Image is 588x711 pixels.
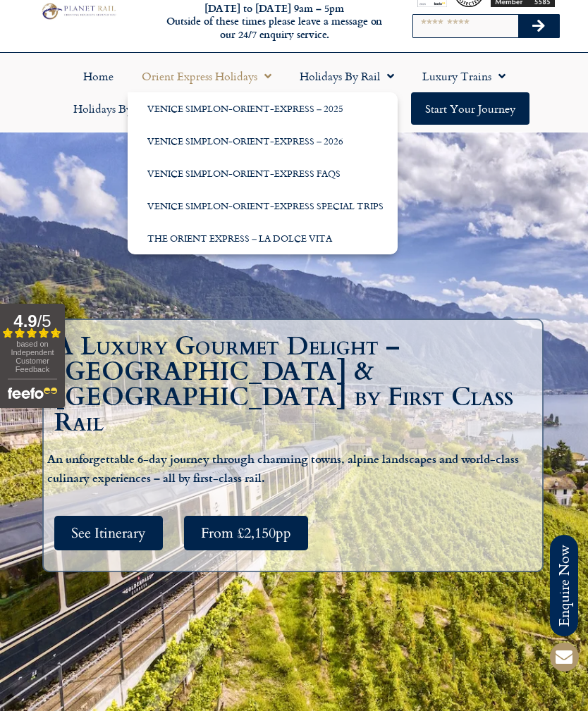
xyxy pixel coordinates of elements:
[54,516,163,550] a: See Itinerary
[69,60,128,92] a: Home
[201,524,291,542] span: From £2,150pp
[408,60,520,92] a: Luxury Trains
[128,157,398,190] a: Venice Simplon-Orient-Express FAQs
[411,92,529,125] a: Start your Journey
[286,60,408,92] a: Holidays by Rail
[160,2,388,42] h6: [DATE] to [DATE] 9am – 5pm Outside of these times please leave a message on our 24/7 enquiry serv...
[59,92,219,125] a: Holidays by Destination
[128,125,398,157] a: Venice Simplon-Orient-Express – 2026
[7,60,581,125] nav: Menu
[128,190,398,222] a: Venice Simplon-Orient-Express Special Trips
[54,334,539,435] h1: A Luxury Gourmet Delight – [GEOGRAPHIC_DATA] & [GEOGRAPHIC_DATA] by First Class Rail
[128,222,398,254] a: The Orient Express – La Dolce Vita
[184,516,308,550] a: From £2,150pp
[39,1,118,20] img: Planet Rail Train Holidays Logo
[128,92,398,125] a: Venice Simplon-Orient-Express – 2025
[128,92,398,254] ul: Orient Express Holidays
[128,60,286,92] a: Orient Express Holidays
[47,450,519,486] b: An unforgettable 6-day journey through charming towns, alpine landscapes and world-class culinary...
[71,524,146,542] span: See Itinerary
[518,15,559,37] button: Search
